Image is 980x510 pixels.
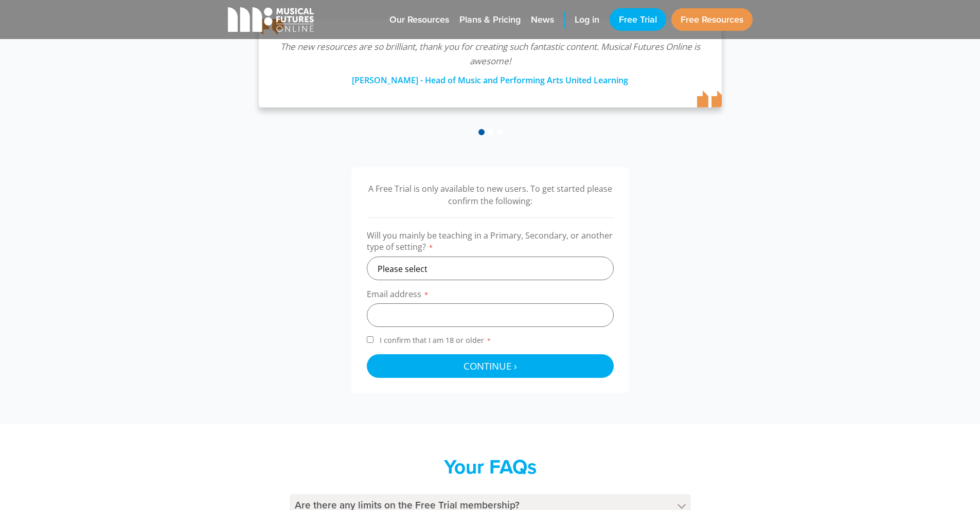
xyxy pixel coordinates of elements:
span: Log in [575,13,599,27]
span: Plans & Pricing [459,13,521,27]
input: I confirm that I am 18 or older* [367,336,373,343]
label: Will you mainly be teaching in a Primary, Secondary, or another type of setting? [367,230,614,257]
p: A Free Trial is only available to new users. To get started please confirm the following: [367,183,614,207]
div: [PERSON_NAME] - Head of Music and Performing Arts United Learning [279,68,701,87]
label: Email address [367,288,614,303]
a: Free Trial [610,8,666,31]
span: News [531,13,554,27]
h2: Your FAQs [290,455,691,479]
span: Our Resources [389,13,449,27]
p: The new resources are so brilliant, thank you for creating such fantastic content. Musical Future... [279,40,701,68]
button: Continue › [367,354,614,378]
span: I confirm that I am 18 or older [378,335,493,345]
a: Free Resources [671,8,753,31]
span: Continue › [464,359,517,372]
